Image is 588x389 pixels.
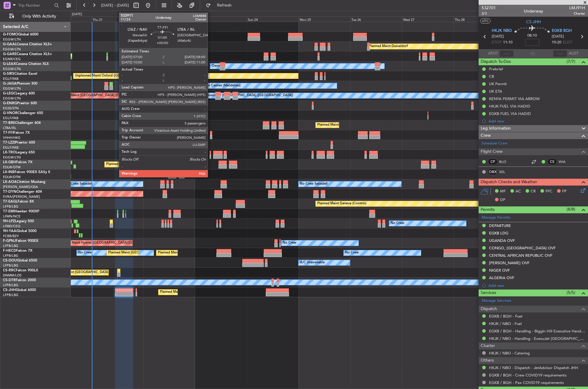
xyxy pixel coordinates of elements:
[3,259,37,262] a: CS-DOUGlobal 6500
[3,278,16,282] span: CS-DTR
[489,351,530,356] a: HKJK / NBO - Catering
[3,269,16,272] span: CS-RRC
[15,14,63,18] span: Only With Activity
[3,62,16,66] span: G-LEAX
[545,189,552,194] span: FFC
[3,77,18,81] a: EGLF/FAB
[3,47,21,52] a: EGGW/LTN
[92,16,143,22] div: Thu 21
[3,92,35,95] a: G-LEGCLegacy 600
[482,141,507,147] a: Schedule Crew
[3,43,52,46] a: G-GAALCessna Citation XLS+
[569,5,585,11] span: LMJ91H
[101,3,129,8] span: [DATE] - [DATE]
[3,141,35,144] a: T7-LZZIPraetor 600
[3,229,37,233] a: 9H-YAAGlobal 5000
[3,116,18,120] a: EGLF/FAB
[524,8,543,14] div: Underway
[78,248,92,257] div: No Crew
[3,185,38,189] a: [PERSON_NAME]/QSA
[350,16,402,22] div: Tue 26
[492,28,512,34] span: HKJK NBO
[481,132,491,139] span: Crew
[160,288,254,297] div: Planned Maint [GEOGRAPHIC_DATA] ([GEOGRAPHIC_DATA])
[503,40,512,46] span: 11:10
[3,278,36,282] a: CS-DTRFalcon 2000
[3,161,16,164] span: LX-GBH
[52,268,146,277] div: Planned Maint [GEOGRAPHIC_DATA] ([GEOGRAPHIC_DATA])
[3,239,16,243] span: F-GPNJ
[481,343,495,349] span: Charter
[3,288,36,292] a: CS-JHHGlobal 6000
[3,249,32,253] a: F-HECDFalcon 7X
[3,57,21,61] a: EGNR/CEG
[559,159,572,164] a: WIA
[196,91,293,100] div: A/C Unavailable [GEOGRAPHIC_DATA] ([GEOGRAPHIC_DATA])
[3,72,14,76] span: G-SIRS
[3,111,43,115] a: G-VNORChallenger 650
[3,145,18,150] a: EGLF/FAB
[492,40,501,46] span: ETOT
[3,102,17,105] span: G-ENRG
[106,160,172,169] div: Planned Maint Nice ([GEOGRAPHIC_DATA])
[489,336,585,341] a: HKJK / NBO - Handling - ExecuJet [GEOGRAPHIC_DATA] HKJK / [GEOGRAPHIC_DATA]
[563,40,572,46] span: ELDT
[3,67,21,71] a: EGGW/LTN
[488,119,585,124] div: Add new
[212,3,237,7] span: Refresh
[65,180,93,189] div: No Crew Sabadell
[3,249,16,253] span: F-HECD
[488,169,498,175] div: OBX
[552,34,564,40] span: [DATE]
[482,11,496,16] span: 2/3
[18,1,52,10] input: Trip Number
[162,150,256,159] div: Planned Maint [GEOGRAPHIC_DATA] ([GEOGRAPHIC_DATA])
[489,275,514,280] div: ALGERIA OVF
[489,223,511,228] div: DEPARTURE
[3,194,40,199] a: EVRA/[PERSON_NAME]
[3,200,34,203] a: T7-EAGLFalcon 8X
[3,204,18,209] a: LFPB/LBG
[3,141,15,144] span: T7-LZZI
[481,58,511,65] span: Dispatch To-Dos
[562,189,567,194] span: FP
[567,290,575,296] span: (5/5)
[3,62,49,66] a: G-LEAXCessna Citation XLS
[3,200,18,203] span: T7-EAGL
[3,170,50,174] a: LX-INBFalcon 900EX EASy II
[3,170,15,174] span: LX-INB
[3,161,32,164] a: LX-GBHFalcon 7X
[489,321,522,326] a: HKJK / NBO - Fuel
[3,37,21,42] a: EGGW/LTN
[3,244,18,248] a: LFPB/LBG
[3,121,15,125] span: T7-BRE
[499,169,512,175] a: SEL
[212,62,222,71] div: Owner
[3,86,21,91] a: EGGW/LTN
[3,210,15,213] span: T7-EMI
[481,306,497,312] span: Dispatch
[3,52,17,56] span: G-GARE
[547,158,557,165] div: CS
[492,34,504,40] span: [DATE]
[454,16,505,22] div: Thu 28
[3,82,37,85] a: G-JAGAPhenom 300
[488,51,498,57] span: ATOT
[515,189,521,194] span: AC
[489,111,531,116] div: EGKB FUEL VIA HADID
[526,19,541,25] span: CS-JHH
[482,215,510,221] a: Manage Permits
[3,165,21,169] a: EDLW/DTM
[569,11,585,16] span: Charter
[489,104,530,109] div: HKJK FUEL VIA HADID
[300,180,328,189] div: No Crew Sabadell
[3,111,18,115] span: G-VNOR
[3,52,52,56] a: G-GARECessna Citation XLS+
[3,175,21,179] a: EDLW/DTM
[345,248,359,257] div: No Crew
[402,16,454,22] div: Wed 27
[108,248,202,257] div: Planned Maint [GEOGRAPHIC_DATA] ([GEOGRAPHIC_DATA])
[499,159,512,164] a: BLO
[3,92,16,95] span: G-LEGC
[63,239,163,248] div: AOG Maint Hyères ([GEOGRAPHIC_DATA]-[GEOGRAPHIC_DATA])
